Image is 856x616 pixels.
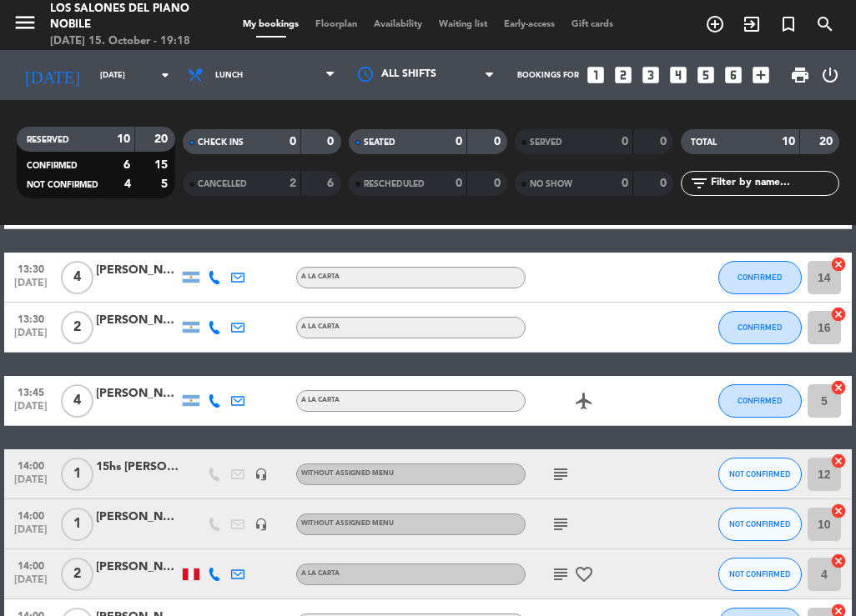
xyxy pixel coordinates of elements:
[729,469,790,478] span: NOT CONFIRMED
[530,138,562,147] span: SERVED
[530,180,572,188] span: NO SHOW
[830,256,847,273] i: cancel
[640,64,662,86] i: looks_3
[234,20,307,29] span: My bookings
[301,397,340,403] span: A LA CARTA
[10,524,52,543] span: [DATE]
[27,162,78,170] span: CONFIRMED
[10,308,52,328] span: 13:30
[830,553,847,569] i: cancel
[61,458,93,491] span: 1
[718,558,802,591] button: NOT CONFIRMED
[96,261,179,280] div: [PERSON_NAME]
[689,173,709,193] i: filter_list
[563,20,622,29] span: Gift cards
[551,564,571,584] i: subject
[301,273,340,280] span: A LA CARTA
[496,20,563,29] span: Early-access
[13,58,92,93] i: [DATE]
[718,261,802,294] button: CONFIRMED
[738,273,782,282] span: CONFIRMED
[301,570,340,577] span: A LA CARTA
[585,64,607,86] i: looks_one
[782,136,795,148] strong: 10
[13,10,38,35] i: menu
[729,569,790,578] span: NOT CONFIRMED
[815,14,835,34] i: search
[290,136,296,148] strong: 0
[718,508,802,541] button: NOT CONFIRMED
[718,458,802,491] button: NOT CONFIRMED
[456,178,462,189] strong: 0
[729,519,790,528] span: NOT CONFIRMED
[254,518,268,531] i: headset_mic
[456,136,462,148] strong: 0
[10,505,52,524] span: 14:00
[27,136,69,144] span: RESERVED
[154,159,171,171] strong: 15
[10,328,52,347] span: [DATE]
[830,453,847,469] i: cancel
[154,133,171,145] strong: 20
[10,258,52,278] span: 13:30
[96,508,179,527] div: [PERSON_NAME]
[551,464,571,484] i: subject
[494,136,504,148] strong: 0
[10,474,52,493] span: [DATE]
[364,138,395,147] span: SEATED
[123,159,130,171] strong: 6
[50,1,202,33] div: Los Salones del Piano Nobile
[96,558,179,577] div: [PERSON_NAME]
[10,455,52,474] span: 14:00
[830,503,847,519] i: cancel
[667,64,689,86] i: looks_4
[61,508,93,541] span: 1
[13,10,38,41] button: menu
[301,470,394,477] span: Without assigned menu
[124,178,131,190] strong: 4
[830,379,847,396] i: cancel
[517,71,579,80] span: Bookings for
[10,401,52,420] span: [DATE]
[574,564,594,584] i: favorite_border
[709,174,838,193] input: Filter by name...
[254,468,268,481] i: headset_mic
[61,558,93,591] span: 2
[96,311,179,330] div: [PERSON_NAME]
[431,20,496,29] span: Waiting list
[161,178,171,190] strong: 5
[778,14,798,34] i: turned_in_not
[198,180,247,188] span: CANCELLED
[327,136,337,148] strong: 0
[307,20,365,29] span: Floorplan
[61,261,93,294] span: 4
[738,396,782,405] span: CONFIRMED
[365,20,431,29] span: Availability
[301,323,340,330] span: A LA CARTA
[117,133,130,145] strong: 10
[551,514,571,534] i: subject
[10,278,52,297] span: [DATE]
[742,14,762,34] i: exit_to_app
[660,178,670,189] strong: 0
[301,520,394,527] span: Without assigned menu
[820,65,840,85] i: power_settings_new
[830,306,847,323] i: cancel
[96,458,179,477] div: 15hs [PERSON_NAME]
[10,574,52,593] span: [DATE]
[574,391,594,411] i: airplanemode_active
[612,64,634,86] i: looks_two
[50,33,202,50] div: [DATE] 15. October - 19:18
[364,180,425,188] span: RESCHEDULED
[660,136,670,148] strong: 0
[790,65,810,85] span: print
[622,178,628,189] strong: 0
[27,181,98,189] span: NOT CONFIRMED
[718,384,802,418] button: CONFIRMED
[96,384,179,403] div: [PERSON_NAME]
[198,138,244,147] span: CHECK INS
[705,14,725,34] i: add_circle_outline
[622,136,628,148] strong: 0
[155,65,175,85] i: arrow_drop_down
[718,311,802,344] button: CONFIRMED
